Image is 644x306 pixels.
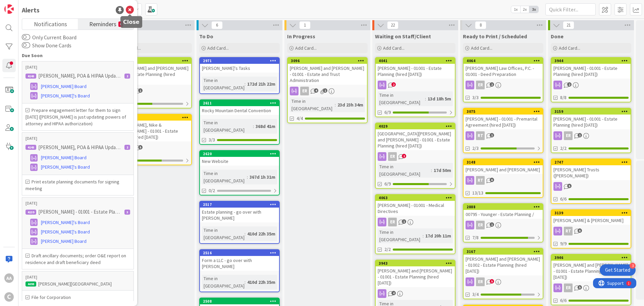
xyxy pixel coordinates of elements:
div: RT [112,143,191,152]
div: New Website [200,157,279,166]
span: 2/2 [384,246,391,253]
div: Form a LLC - go over with [PERSON_NAME] [200,256,279,271]
a: 3096[PERSON_NAME] and [PERSON_NAME] - 01001 - Estate and Trust AdministrationERTime in [GEOGRAPHI... [287,57,368,123]
div: ER [564,283,573,292]
span: [PERSON_NAME] Board [41,154,87,161]
div: 4029 [376,123,455,129]
span: 6 [211,21,223,29]
div: 3 [124,210,130,215]
div: [PERSON_NAME] and [PERSON_NAME] - 01001 - Estate Planning (hired [DATE]) [376,266,455,287]
span: 2 [567,82,572,87]
span: Add Card... [295,45,317,51]
div: 2747[PERSON_NAME] Trusts ([PERSON_NAME]) [551,159,631,180]
div: Rocky Mountain Dental Convention [200,106,279,115]
div: [PERSON_NAME] - 01001 - Premarital Agreement (hired [DATE]) [464,115,543,129]
div: 3 [630,263,636,269]
span: : [431,167,432,174]
span: Notifications [34,19,67,28]
span: 9/9 [560,240,567,247]
span: 1 [490,222,494,227]
span: 8 [475,21,486,29]
div: 3159[PERSON_NAME] - 01001 - Estate Planning (hired [DATE]) [551,108,631,129]
div: 1 [35,3,37,8]
div: 4139 [25,210,36,215]
div: 3946 [554,255,631,260]
div: 4063 [379,195,455,200]
div: 2620 [200,151,279,157]
a: 2620New WebsiteTime in [GEOGRAPHIC_DATA]:367d 1h 31m0/2 [199,150,280,195]
span: [PERSON_NAME] Board [41,83,87,90]
div: AA [4,273,14,283]
input: Quick Filter... [545,3,596,15]
span: 6/6 [560,195,567,203]
div: 3148 [467,160,543,165]
div: 17d 20h 11m [424,232,453,239]
span: 1 [138,88,143,93]
div: RT [464,131,543,140]
div: ER [551,283,631,292]
p: [DATE] [25,65,130,70]
div: Open Get Started checklist, remaining modules: 3 [600,264,636,276]
div: 2971 [200,58,279,64]
a: 2747[PERSON_NAME] Trusts ([PERSON_NAME])6/6 [551,159,631,204]
div: 4064 [467,58,543,63]
p: [PERSON_NAME], POA & HIPAA Updates [38,73,120,79]
button: Show Done Cards [22,42,30,49]
div: 4041[PERSON_NAME] - 01001 - Estate Planning (hired [DATE]) [376,58,455,79]
span: 4 [314,88,318,93]
span: 6 [578,228,582,233]
a: [PERSON_NAME] Board [25,82,130,90]
div: 3995 [115,115,191,120]
a: 3044[PERSON_NAME] and [PERSON_NAME] - 01001 - Estate Planning (hired [DATE])ER4/10 [111,57,192,108]
div: 3096 [291,58,367,63]
span: [PERSON_NAME]'s Board [41,92,90,99]
span: 5 [567,184,572,188]
div: [PERSON_NAME]'s Tasks [200,64,279,73]
div: [PERSON_NAME] and [PERSON_NAME] [464,165,543,174]
div: ER [464,81,543,89]
div: 4143 [25,74,36,79]
a: 3944[PERSON_NAME] - 01001 - Estate Planning (hired [DATE])8/8 [551,57,631,102]
div: ER [388,218,397,226]
div: ER [376,218,455,226]
label: Only Current Board [22,33,76,41]
div: 3044 [115,58,191,63]
div: 3075 [467,109,543,114]
div: 3159 [554,109,631,114]
div: [GEOGRAPHIC_DATA][PERSON_NAME] and [PERSON_NAME] - 01001 - Estate Planning (hired [DATE]) [376,129,455,150]
span: 4/4 [297,115,303,122]
div: 2508 [203,299,279,304]
div: [PERSON_NAME] - 01001 - Estate Planning (hired [DATE]) [551,64,631,79]
a: 2611Rocky Mountain Dental ConventionTime in [GEOGRAPHIC_DATA]:368d 41m3/3 [199,99,280,145]
div: 3943 [376,260,455,266]
div: 3944[PERSON_NAME] - 01001 - Estate Planning (hired [DATE]) [551,58,631,79]
a: 4029[GEOGRAPHIC_DATA][PERSON_NAME] and [PERSON_NAME] - 01001 - Estate Planning (hired [DATE])ERTi... [375,123,455,189]
div: 2517 [200,202,279,208]
div: 2 [124,145,130,150]
div: 2971 [203,58,279,63]
p: [DATE] [25,275,130,279]
div: 3075 [464,108,543,115]
div: RT [464,176,543,185]
div: 2620 [203,151,279,156]
a: [DATE]4095[PERSON_NAME][GEOGRAPHIC_DATA]File for Corporation [22,271,134,304]
div: Get Started [605,267,630,273]
div: 2516Form a LLC - go over with [PERSON_NAME] [200,250,279,271]
span: 13/13 [472,189,483,196]
div: [PERSON_NAME] - 01001 - Estate Planning (hired [DATE]) [551,115,631,129]
div: 23d 23h 34m [336,101,365,108]
div: 2516 [200,250,279,256]
h6: Prepare engagement letter for them to sign [DATE] ([PERSON_NAME] is just updating powers of attor... [25,107,130,127]
div: Estate planning - go over with [PERSON_NAME] [200,208,279,222]
div: 4029[GEOGRAPHIC_DATA][PERSON_NAME] and [PERSON_NAME] - 01001 - Estate Planning (hired [DATE]) [376,123,455,150]
div: 2888 [467,205,543,209]
div: 2971[PERSON_NAME]'s Tasks [200,58,279,73]
div: Time in [GEOGRAPHIC_DATA] [202,170,247,184]
div: 3159 [551,108,631,115]
div: ER [300,87,309,95]
a: 3995[PERSON_NAME], Nike & [PERSON_NAME] - 01001 - Estate Planning (hired [DATE])RT7/12 [111,114,192,165]
span: 7/8 [472,234,479,241]
span: 2 [391,82,396,87]
div: Time in [GEOGRAPHIC_DATA] [202,119,253,134]
span: 2x [520,6,529,13]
